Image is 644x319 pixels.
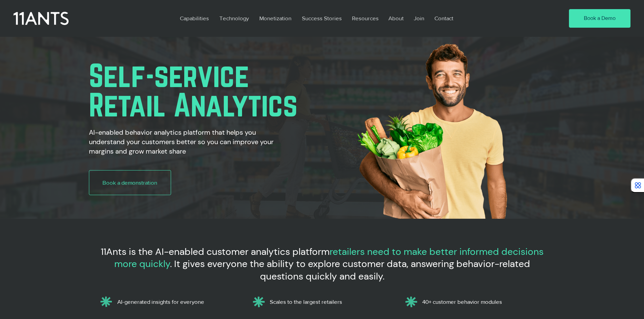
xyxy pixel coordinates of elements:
[175,10,214,26] a: Capabilities
[409,10,429,26] a: Join
[214,10,254,26] a: Technology
[101,245,330,258] span: 11Ants is the AI-enabled customer analytics platform
[89,58,249,93] span: Self-service
[89,128,292,156] h2: AI-enabled behavior analytics platform that helps you understand your customers better so you can...
[102,179,157,187] span: Book a demonstration
[584,15,616,22] span: Book a Demo
[429,10,459,26] a: Contact
[175,10,549,26] nav: Site
[117,298,204,305] span: AI-generated insights for everyone
[256,10,295,26] p: Monetization
[422,298,545,305] p: 40+ customer behavior modules
[89,170,171,195] a: Book a demonstration
[216,10,252,26] p: Technology
[431,10,457,26] p: Contact
[299,10,345,26] p: Success Stories
[114,245,544,270] span: retailers need to make better informed decisions more quickly
[297,10,347,26] a: Success Stories
[176,10,212,26] p: Capabilities
[349,10,382,26] p: Resources
[383,10,409,26] a: About
[89,87,297,122] span: Retail Analytics
[254,10,297,26] a: Monetization
[270,298,393,305] p: Scales to the largest retailers
[347,10,383,26] a: Resources
[410,10,428,26] p: Join
[170,258,530,282] span: . It gives everyone the ability to explore customer data, answering behavior-related questions qu...
[569,9,630,28] a: Book a Demo
[385,10,407,26] p: About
